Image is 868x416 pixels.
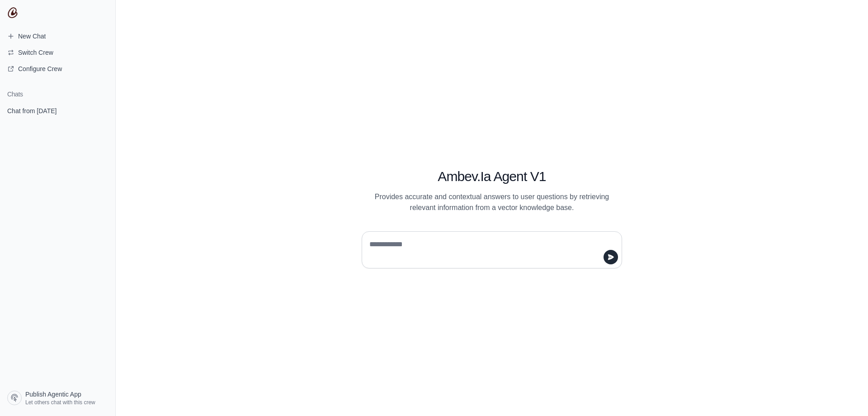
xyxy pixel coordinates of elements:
[362,168,622,185] h1: Ambev.Ia Agent V1
[25,399,95,406] span: Let others chat with this crew
[4,102,112,119] a: Chat from [DATE]
[4,62,112,76] a: Configure Crew
[7,106,57,115] span: Chat from [DATE]
[25,390,81,399] span: Publish Agentic App
[4,45,112,60] button: Switch Crew
[7,7,18,18] img: CrewAI Logo
[18,64,62,73] span: Configure Crew
[4,387,112,409] a: Publish Agentic App Let others chat with this crew
[18,32,46,41] span: New Chat
[18,48,53,57] span: Switch Crew
[362,191,622,213] p: Provides accurate and contextual answers to user questions by retrieving relevant information fro...
[4,29,112,43] a: New Chat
